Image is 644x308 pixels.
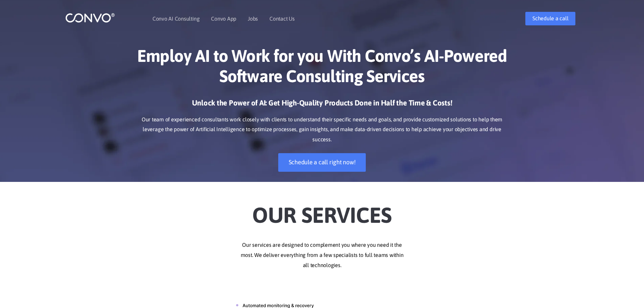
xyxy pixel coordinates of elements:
[135,46,510,91] h1: Employ AI to Work for you With Convo’s AI-Powered Software Consulting Services
[135,98,510,113] h3: Unlock the Power of AI: Get High-Quality Products Done in Half the Time & Costs!
[135,240,510,270] p: Our services are designed to complement you where you need it the most. We deliver everything fro...
[269,16,295,21] a: Contact Us
[211,16,236,21] a: Convo App
[525,12,575,25] a: Schedule a call
[152,16,199,21] a: Convo AI Consulting
[248,16,258,21] a: Jobs
[135,115,510,145] p: Our team of experienced consultants work closely with clients to understand their specific needs ...
[135,192,510,230] h2: Our Services
[65,13,115,23] img: logo_1.png
[278,153,366,172] a: Schedule a call right now!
